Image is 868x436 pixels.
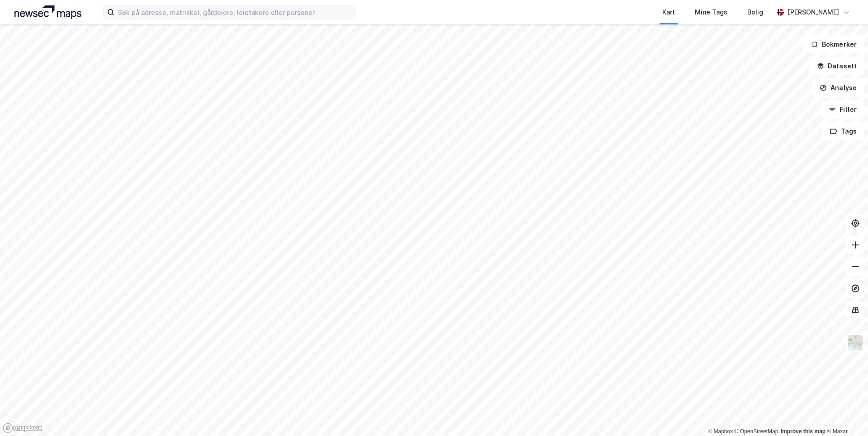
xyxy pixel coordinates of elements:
iframe: Chat Widget [823,393,868,436]
div: Mine Tags [695,7,727,18]
div: Bolig [747,7,763,18]
img: logo.a4113a55bc3d86da70a041830d287a7e.svg [14,5,81,19]
div: [PERSON_NAME] [788,7,839,18]
div: Kart [662,7,675,18]
div: Kontrollprogram for chat [823,393,868,436]
input: Søk på adresse, matrikkel, gårdeiere, leietakere eller personer [114,5,356,19]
